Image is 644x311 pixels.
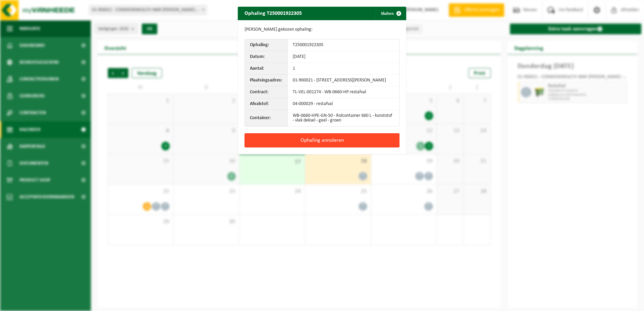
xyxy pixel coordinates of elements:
[245,133,399,147] button: Ophaling annuleren
[288,39,399,51] td: T250001922305
[288,63,399,75] td: 1
[245,110,288,126] th: Container:
[288,87,399,98] td: TL-VEL-001274 - WB-0660-HP restafval
[238,7,309,20] h2: Ophaling T250001922305
[245,27,399,32] p: [PERSON_NAME] gekozen ophaling:
[245,75,288,87] th: Plaatsingsadres:
[376,7,406,20] button: Sluiten
[288,110,399,126] td: WB-0660-HPE-GN-50 - Rolcontainer 660 L - kunststof - vlak deksel - geel - groen
[245,98,288,110] th: Afvalstof:
[288,98,399,110] td: 04-000029 - restafval
[245,87,288,98] th: Contract:
[245,39,288,51] th: Ophaling:
[288,75,399,87] td: 01-900021 - [STREET_ADDRESS][PERSON_NAME]
[245,63,288,75] th: Aantal:
[288,51,399,63] td: [DATE]
[245,51,288,63] th: Datum:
